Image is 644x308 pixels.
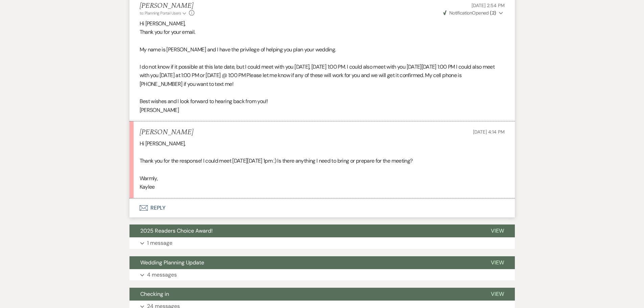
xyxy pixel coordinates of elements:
span: [DATE] 4:14 PM [473,129,504,135]
span: [DATE] 2:54 PM [472,2,504,8]
button: View [480,256,515,269]
button: 1 message [129,237,515,249]
span: View [491,259,504,266]
button: to: Planning Portal Users [140,10,188,16]
p: Hi [PERSON_NAME], [140,139,505,148]
span: View [491,290,504,298]
button: Reply [129,198,515,217]
button: 4 messages [129,269,515,281]
span: Opened [443,10,496,16]
p: 1 message [147,239,172,247]
p: 4 messages [147,270,177,279]
p: Kaylee [140,183,505,191]
button: View [480,224,515,237]
span: Wedding Planning Update [140,259,204,266]
p: Best wishes and I look forward to hearing back from you!! [140,97,505,106]
button: 2025 Readers Choice Award! [129,224,480,237]
button: Wedding Planning Update [129,256,480,269]
p: Thank you for your email. [140,28,505,37]
h5: [PERSON_NAME] [140,2,195,10]
strong: ( 2 ) [490,10,496,16]
span: 2025 Readers Choice Award! [140,227,213,234]
button: Checking in [129,288,480,301]
h5: [PERSON_NAME] [140,128,193,137]
p: Hi [PERSON_NAME], [140,19,505,28]
p: [PERSON_NAME] [140,106,505,115]
button: View [480,288,515,301]
p: I do not know if it possible at this late date, but I could meet with you [DATE], [DATE] 1:00 PM.... [140,63,505,89]
span: Checking in [140,290,169,298]
span: View [491,227,504,234]
p: Thank you for the response! I could meet [DATE][DATE] 1pm :) Is there anything I need to bring or... [140,157,505,165]
span: Notification [449,10,472,16]
p: My name is [PERSON_NAME] and I have the privilege of helping you plan your wedding. [140,45,505,54]
span: to: Planning Portal Users [140,10,181,16]
p: Warmly, [140,174,505,183]
button: NotificationOpened (2) [442,9,505,17]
